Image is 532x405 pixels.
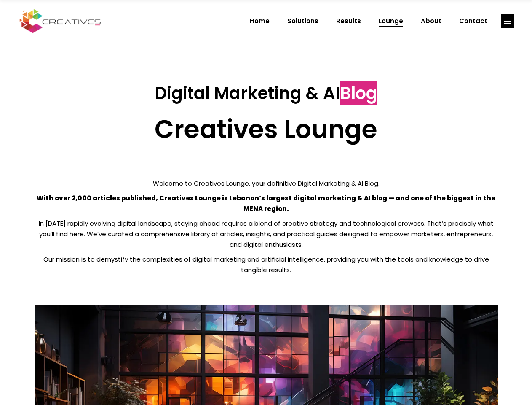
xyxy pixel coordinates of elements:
span: Solutions [287,10,318,32]
p: Welcome to Creatives Lounge, your definitive Digital Marketing & AI Blog. [35,178,498,189]
h2: Creatives Lounge [35,114,498,144]
p: In [DATE] rapidly evolving digital landscape, staying ahead requires a blend of creative strategy... [35,218,498,250]
a: Home [241,10,278,32]
span: About [421,10,441,32]
span: Lounge [379,10,403,32]
a: Contact [450,10,496,32]
a: Lounge [370,10,412,32]
span: Contact [459,10,487,32]
strong: With over 2,000 articles published, Creatives Lounge is Lebanon’s largest digital marketing & AI ... [37,194,495,213]
span: Results [336,10,361,32]
p: Our mission is to demystify the complexities of digital marketing and artificial intelligence, pr... [35,254,498,275]
a: Solutions [278,10,327,32]
span: Home [250,10,270,32]
img: Creatives [18,8,103,34]
a: link [501,14,514,28]
span: Blog [340,81,377,105]
a: About [412,10,450,32]
a: Results [327,10,370,32]
h3: Digital Marketing & AI [35,83,498,103]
